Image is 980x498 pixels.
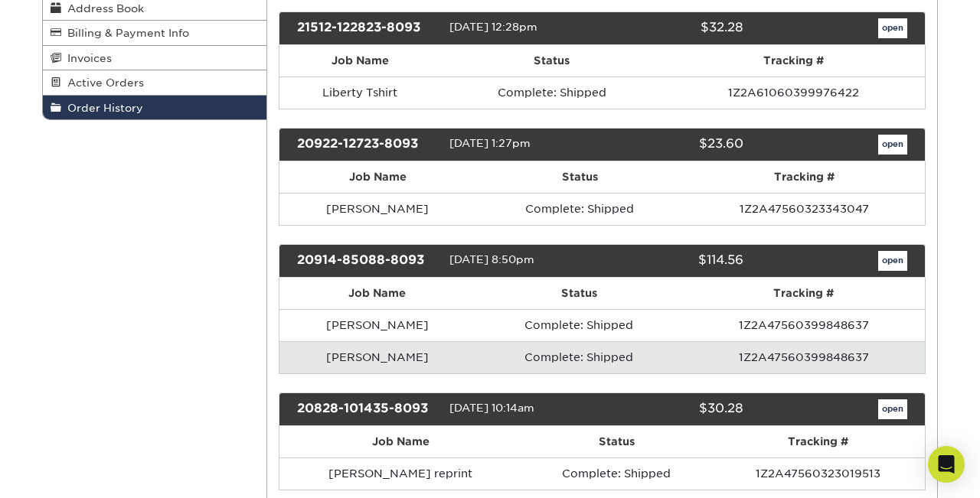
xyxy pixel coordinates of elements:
td: Liberty Tshirt [279,76,441,109]
td: Complete: Shipped [476,193,684,225]
a: Billing & Payment Info [43,21,266,45]
th: Tracking # [663,45,925,76]
a: open [878,18,907,38]
a: Invoices [43,46,266,70]
td: Complete: Shipped [475,309,682,341]
span: Address Book [61,2,144,15]
th: Job Name [279,45,441,76]
div: 21512-122823-8093 [286,18,449,38]
th: Job Name [279,426,522,457]
span: Order History [61,102,143,114]
th: Tracking # [711,426,925,457]
td: 1Z2A47560323343047 [683,193,925,225]
th: Job Name [279,278,476,309]
th: Status [476,161,684,193]
a: open [878,399,907,419]
th: Job Name [279,161,476,193]
td: 1Z2A47560399848637 [682,341,925,373]
td: [PERSON_NAME] [279,193,476,225]
td: [PERSON_NAME] reprint [279,457,522,490]
div: Open Intercom Messenger [928,446,965,483]
td: 1Z2A61060399976422 [663,76,925,109]
div: 20828-101435-8093 [286,399,449,419]
td: Complete: Shipped [441,76,663,109]
td: [PERSON_NAME] [279,341,476,373]
th: Status [441,45,663,76]
iframe: Google Customer Reviews [4,451,130,493]
span: [DATE] 12:28pm [449,21,537,33]
div: $114.56 [590,251,754,271]
a: open [878,251,907,271]
div: 20922-12723-8093 [286,135,449,155]
div: $30.28 [590,399,754,419]
div: $32.28 [590,18,754,38]
span: [DATE] 1:27pm [449,137,531,149]
td: [PERSON_NAME] [279,309,476,341]
a: Order History [43,96,266,119]
span: Invoices [61,52,112,64]
div: $23.60 [590,135,754,155]
td: 1Z2A47560399848637 [682,309,925,341]
th: Tracking # [682,278,925,309]
span: Active Orders [61,76,144,89]
th: Status [522,426,711,457]
a: Active Orders [43,70,266,95]
th: Tracking # [683,161,925,193]
td: Complete: Shipped [475,341,682,373]
a: open [878,135,907,155]
div: 20914-85088-8093 [286,251,449,271]
td: Complete: Shipped [522,457,711,490]
span: [DATE] 10:14am [449,402,534,414]
th: Status [475,278,682,309]
span: Billing & Payment Info [61,27,189,39]
span: [DATE] 8:50pm [449,253,534,265]
td: 1Z2A47560323019513 [711,457,925,490]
